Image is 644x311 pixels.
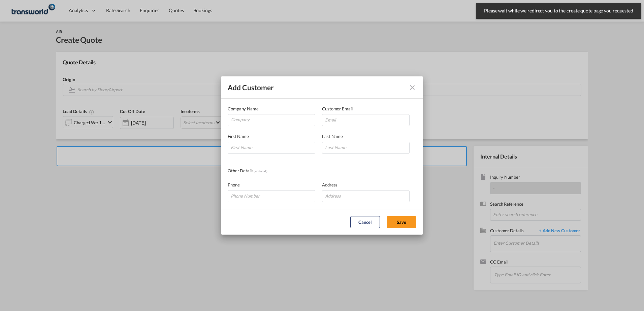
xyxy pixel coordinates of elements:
[322,114,410,126] input: Email
[228,190,315,202] input: Phone Number
[242,83,274,92] span: Customer
[254,169,267,173] span: ( optional )
[482,7,635,14] span: Please wait while we redirect you to the create quote page you requested
[228,134,249,139] span: First Name
[387,216,416,228] button: Save
[322,106,353,111] span: Customer Email
[228,142,315,154] input: First Name
[228,182,240,187] span: Phone
[322,190,410,202] input: Address
[322,182,337,187] span: Address
[322,134,343,139] span: Last Name
[228,167,322,175] div: Other Details
[350,216,380,228] button: Cancel
[408,83,416,92] md-icon: icon-close
[406,81,419,94] button: icon-close
[231,114,315,125] input: Company
[228,83,241,92] span: Add
[221,76,423,235] md-dialog: Add Customer Company ...
[228,106,259,111] span: Company Name
[322,142,410,154] input: Last Name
